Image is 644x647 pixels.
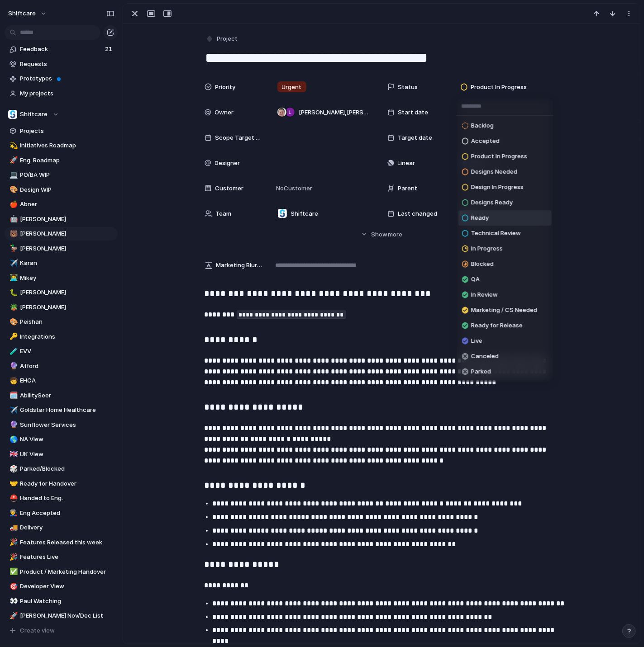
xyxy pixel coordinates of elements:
[471,290,498,299] span: In Review
[471,352,499,361] span: Canceled
[471,152,527,161] span: Product In Progress
[471,306,537,315] span: Marketing / CS Needed
[471,183,524,192] span: Design In Progress
[471,336,482,345] span: Live
[471,321,523,330] span: Ready for Release
[471,167,517,176] span: Designs Needed
[471,244,503,253] span: In Progress
[471,121,494,130] span: Backlog
[471,213,489,222] span: Ready
[471,137,500,146] span: Accepted
[471,198,513,207] span: Designs Ready
[471,367,491,376] span: Parked
[471,229,521,237] span: Technical Review
[471,260,494,269] span: Blocked
[471,275,480,284] span: QA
